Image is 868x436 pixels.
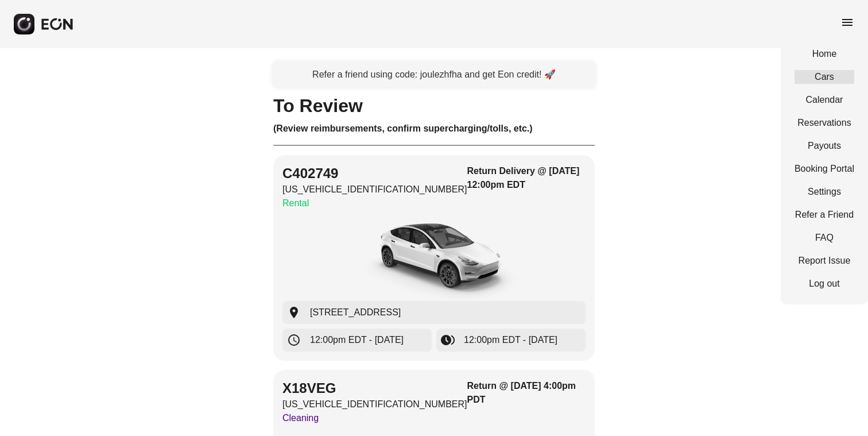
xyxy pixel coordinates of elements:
[795,231,854,245] a: FAQ
[310,306,401,319] span: [STREET_ADDRESS]
[273,62,595,87] a: Refer a friend using code: joulezhfha and get Eon credit! 🚀
[282,379,467,398] h2: X18VEG
[795,116,854,130] a: Reservations
[287,306,301,319] span: location_on
[282,183,467,196] p: [US_VEHICLE_IDENTIFICATION_NUMBER]
[795,254,854,268] a: Report Issue
[840,16,854,29] span: menu
[795,47,854,61] a: Home
[795,277,854,291] a: Log out
[795,208,854,222] a: Refer a Friend
[795,162,854,176] a: Booking Portal
[282,196,467,210] p: Rental
[467,379,586,407] h3: Return @ [DATE] 4:00pm PDT
[795,185,854,199] a: Settings
[273,155,595,361] button: C402749[US_VEHICLE_IDENTIFICATION_NUMBER]RentalReturn Delivery @ [DATE] 12:00pm EDTcar[STREET_ADD...
[287,333,301,347] span: schedule
[310,333,404,347] span: 12:00pm EDT - [DATE]
[282,411,467,425] p: Cleaning
[467,164,586,192] h3: Return Delivery @ [DATE] 12:00pm EDT
[441,333,455,347] span: browse_gallery
[795,70,854,84] a: Cars
[464,333,557,347] span: 12:00pm EDT - [DATE]
[273,122,595,136] h3: (Review reimbursements, confirm supercharging/tolls, etc.)
[795,139,854,153] a: Payouts
[273,99,595,113] h1: To Review
[795,93,854,107] a: Calendar
[348,215,520,301] img: car
[282,164,467,183] h2: C402749
[282,398,467,411] p: [US_VEHICLE_IDENTIFICATION_NUMBER]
